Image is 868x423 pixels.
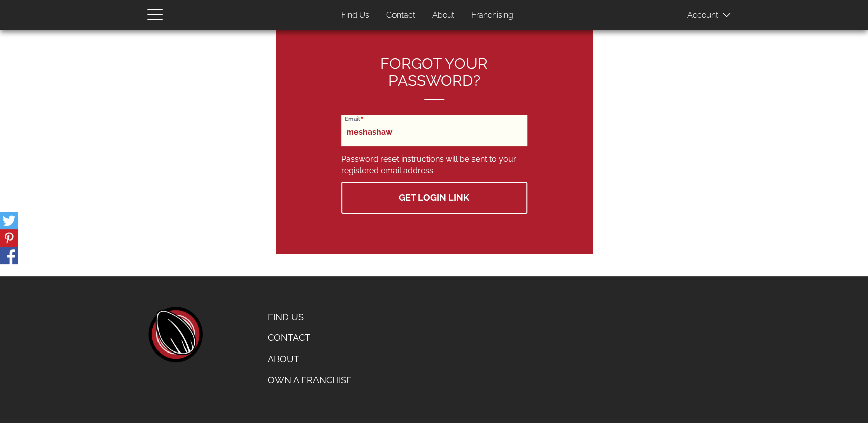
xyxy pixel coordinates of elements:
a: Contact [260,327,359,348]
h2: Forgot your password? [341,55,527,100]
a: Own a Franchise [260,370,359,391]
a: Find Us [260,307,359,328]
a: Find Us [334,6,377,25]
a: About [260,348,359,370]
a: About [425,6,462,25]
p: Password reset instructions will be sent to your registered email address. [341,154,527,177]
a: Contact [379,6,423,25]
button: Get Login Link [341,182,527,214]
input: Email [341,115,527,146]
a: Franchising [464,6,521,25]
a: home [147,307,203,362]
